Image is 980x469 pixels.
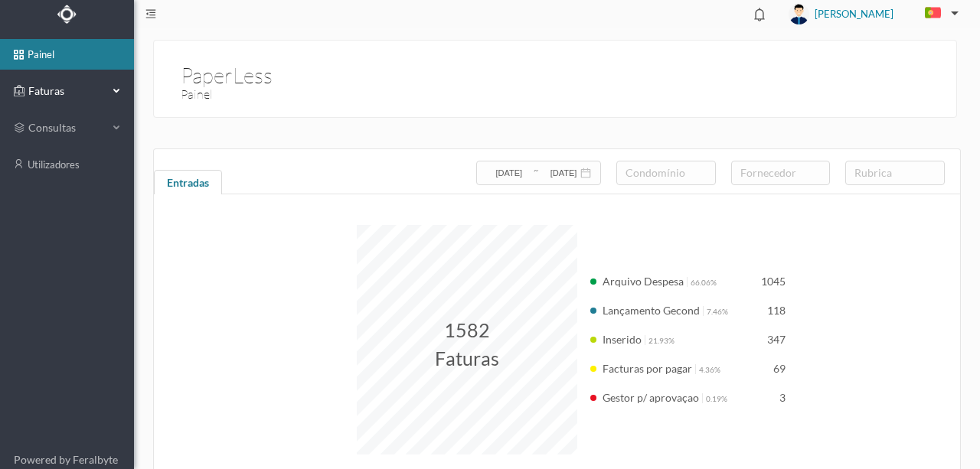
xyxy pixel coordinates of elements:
span: 0.19% [706,394,727,403]
span: consultas [28,120,105,135]
span: Arquivo Despesa [603,275,684,288]
span: 69 [773,362,786,375]
span: Gestor p/ aprovaçao [603,391,699,404]
span: Faturas [24,83,109,99]
span: 1045 [761,275,786,288]
div: condomínio [626,165,700,181]
h1: PaperLess [181,59,273,65]
div: Entradas [154,170,222,200]
span: 7.46% [707,307,728,316]
div: fornecedor [740,165,815,181]
span: 21.93% [648,336,675,345]
img: Logo [57,5,77,24]
span: 4.36% [699,365,720,374]
input: Data final [540,164,586,181]
span: 3 [779,391,786,404]
span: 1582 Faturas [435,318,499,370]
span: 347 [767,333,786,346]
span: 66.06% [691,278,717,287]
h3: Painel [181,85,563,104]
img: user_titan3.af2715ee.jpg [789,4,809,24]
span: Lançamento Gecond [603,304,700,317]
div: rubrica [854,165,929,181]
i: icon: menu-fold [145,8,156,19]
span: 118 [767,304,786,317]
button: PT [913,2,965,26]
i: icon: bell [750,5,769,24]
input: Data inicial [485,164,532,181]
i: icon: calendar [580,168,591,178]
span: Facturas por pagar [603,362,692,375]
span: Inserido [603,333,642,346]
